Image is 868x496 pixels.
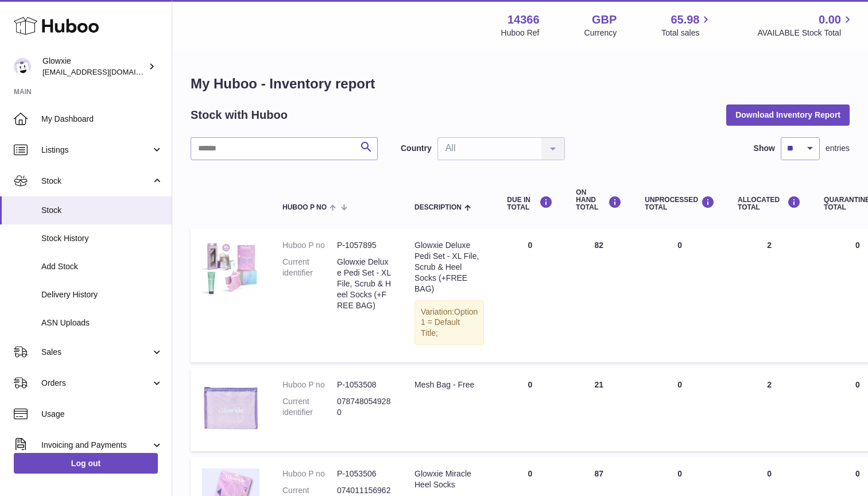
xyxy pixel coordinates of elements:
[41,317,163,328] span: ASN Uploads
[14,58,31,75] img: suraj@glowxie.com
[202,240,259,297] img: product image
[41,176,151,187] span: Stock
[726,228,812,362] td: 2
[414,300,484,346] div: Variation:
[726,368,812,451] td: 2
[282,396,337,418] dt: Current identifier
[633,368,726,451] td: 0
[495,368,564,451] td: 0
[421,307,478,338] span: Option 1 = Default Title;
[282,379,337,390] dt: Huboo P no
[337,396,392,418] dd: 0787480549280
[564,228,633,362] td: 82
[41,409,163,420] span: Usage
[191,75,850,93] h1: My Huboo - Inventory report
[191,107,288,123] h2: Stock with Huboo
[576,189,622,212] div: ON HAND Total
[584,28,617,38] div: Currency
[819,12,841,28] span: 0.00
[337,257,392,311] dd: Glowxie Deluxe Pedi Set - XL File, Scrub & Heel Socks (+FREE BAG)
[282,240,337,251] dt: Huboo P no
[414,379,484,390] div: Mesh Bag - Free
[42,56,146,77] div: Glowxie
[414,468,484,490] div: Glowxie Miracle Heel Socks
[42,67,169,76] span: [EMAIL_ADDRESS][DOMAIN_NAME]
[202,379,259,437] img: product image
[633,228,726,362] td: 0
[337,468,392,479] dd: P-1053506
[738,196,801,211] div: ALLOCATED Total
[282,204,327,211] span: Huboo P no
[592,12,617,28] strong: GBP
[41,205,163,216] span: Stock
[414,204,462,211] span: Description
[41,261,163,272] span: Add Stock
[14,453,158,474] a: Log out
[726,104,850,125] button: Download Inventory Report
[495,228,564,362] td: 0
[826,143,850,154] span: entries
[282,257,337,311] dt: Current identifier
[645,196,715,211] div: UNPROCESSED Total
[564,368,633,451] td: 21
[41,440,151,451] span: Invoicing and Payments
[41,114,163,125] span: My Dashboard
[41,289,163,300] span: Delivery History
[41,347,151,358] span: Sales
[661,28,712,38] span: Total sales
[401,143,432,154] label: Country
[757,12,854,38] a: 0.00 AVAILABLE Stock Total
[337,240,392,251] dd: P-1057895
[507,196,553,211] div: DUE IN TOTAL
[41,233,163,244] span: Stock History
[501,28,540,38] div: Huboo Ref
[855,469,860,478] span: 0
[414,240,484,294] div: Glowxie Deluxe Pedi Set - XL File, Scrub & Heel Socks (+FREE BAG)
[671,12,699,28] span: 65.98
[855,241,860,250] span: 0
[757,28,854,38] span: AVAILABLE Stock Total
[41,378,151,389] span: Orders
[661,12,712,38] a: 65.98 Total sales
[41,145,151,156] span: Listings
[337,379,392,390] dd: P-1053508
[754,143,775,154] label: Show
[855,380,860,389] span: 0
[282,468,337,479] dt: Huboo P no
[507,12,540,28] strong: 14366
